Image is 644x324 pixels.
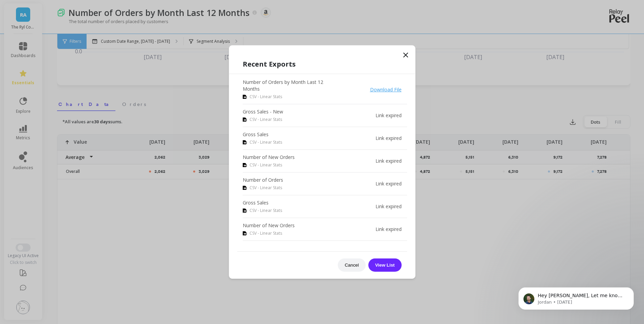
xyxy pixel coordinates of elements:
[250,162,282,168] span: CSV - Linear Stats
[243,163,247,167] img: csv icon
[243,108,283,115] p: Gross Sales - New
[243,199,282,206] p: Gross Sales
[338,258,366,272] button: Cancel
[250,139,282,145] span: CSV - Linear Stats
[243,222,295,229] p: Number of New Orders
[243,131,282,138] p: Gross Sales
[30,20,115,72] span: Hey [PERSON_NAME], Let me know about the above when you can! I'm sorry it's so long-winded. Wante...
[243,95,247,99] img: csv icon
[375,135,402,142] p: Link expired
[375,158,402,164] p: Link expired
[375,112,402,119] p: Link expired
[375,180,402,187] p: Link expired
[243,154,295,161] p: Number of New Orders
[243,231,247,235] img: csv icon
[250,94,282,100] span: CSV - Linear Stats
[243,59,402,69] h1: Recent Exports
[243,186,247,190] img: csv icon
[250,185,282,191] span: CSV - Linear Stats
[370,86,402,93] a: Download File
[368,258,402,272] button: View List
[243,209,247,213] img: csv icon
[375,203,402,210] p: Link expired
[375,226,402,233] p: Link expired
[30,26,117,32] p: Message from Jordan, sent 2w ago
[508,273,644,321] iframe: Intercom notifications message
[243,79,338,92] p: Number of Orders by Month Last 12 Months
[250,116,282,123] span: CSV - Linear Stats
[243,140,247,144] img: csv icon
[243,118,247,122] img: csv icon
[243,177,283,183] p: Number of Orders
[250,230,282,236] span: CSV - Linear Stats
[250,208,282,214] span: CSV - Linear Stats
